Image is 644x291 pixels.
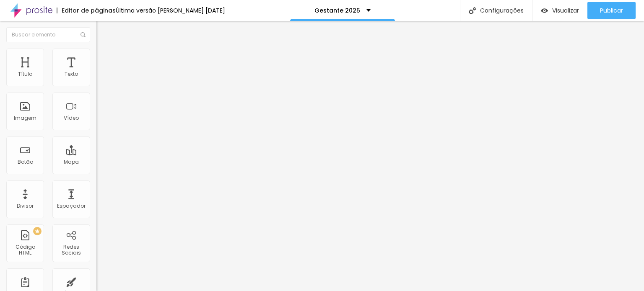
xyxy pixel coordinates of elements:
[57,8,116,13] div: Editor de páginas
[6,27,90,42] input: Buscar elemento
[57,203,86,209] div: Espaçador
[552,7,579,14] span: Visualizar
[65,71,78,77] div: Texto
[80,32,86,37] img: Icone
[541,7,548,14] img: view-1.svg
[314,8,360,13] p: Gestante 2025
[18,71,32,77] div: Título
[532,2,587,19] button: Visualizar
[600,7,623,14] span: Publicar
[8,244,42,256] div: Código HTML
[64,115,79,121] div: Vídeo
[116,8,225,13] div: Última versão [PERSON_NAME] [DATE]
[17,203,34,209] div: Divisor
[55,244,88,256] div: Redes Sociais
[587,2,636,19] button: Publicar
[96,21,644,291] iframe: Editor
[18,159,33,165] div: Botão
[64,159,79,165] div: Mapa
[14,115,36,121] div: Imagem
[469,7,476,14] img: Icone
